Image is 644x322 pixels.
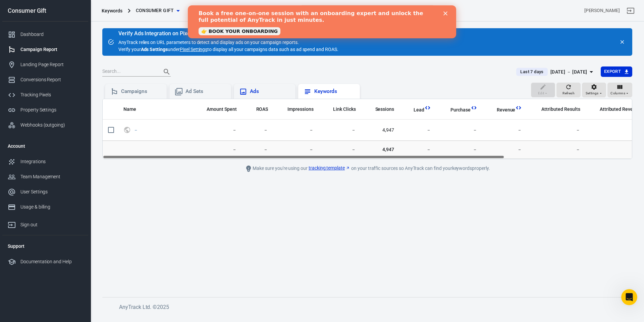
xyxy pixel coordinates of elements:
span: The estimated total amount of money you've spent on your campaign, ad set or ad during its schedule. [207,105,237,113]
div: Sign out [20,221,83,228]
iframe: Intercom live chat banner [188,5,456,38]
span: － [248,127,268,134]
a: Team Management [2,169,88,184]
span: The total conversions attributed according to your ad network (Facebook, Google, etc.) [541,105,580,113]
div: Landing Page Report [20,61,83,68]
span: Attributed Results [541,106,580,113]
div: Conversions Report [20,76,83,83]
a: Sign out [2,215,88,232]
a: tracking template [309,165,350,172]
button: Consumer Gift [133,4,182,17]
span: － [488,127,522,134]
span: － [442,146,477,153]
span: Purchase [450,107,471,113]
button: Last 7 days[DATE] － [DATE] [511,66,600,78]
input: Search... [102,67,156,76]
span: 4,947 [367,146,394,153]
div: Keywords [102,7,122,14]
a: Usage & billing [2,199,88,215]
button: Find anything...⌘ + K [300,5,434,16]
div: Close [256,6,262,10]
div: Webhooks (outgoing) [20,122,83,129]
span: Total revenue calculated by AnyTrack. [497,106,516,114]
span: The total return on ad spend [256,105,268,113]
a: Conversions Report [2,72,88,87]
button: Settings [582,83,606,97]
span: Amount Spent [207,106,237,113]
div: Campaigns [121,88,161,95]
li: Account [2,138,88,154]
div: Tracking Pixels [20,91,83,98]
div: Integrations [20,158,83,165]
div: [DATE] － [DATE] [550,68,587,76]
span: Attributed Revenue [600,106,641,113]
span: Consumer Gift [136,6,174,15]
span: The total revenue attributed according to your ad network (Facebook, Google, etc.) [591,105,641,113]
a: Integrations [2,154,88,169]
div: Team Management [20,173,83,180]
span: The estimated total amount of money you've spent on your campaign, ad set or ad during its schedule. [198,105,237,113]
strong: Ads Settings [141,47,168,52]
span: － [324,127,356,134]
span: Link Clicks [333,106,356,113]
div: Ads [250,88,290,95]
span: － [198,146,237,153]
li: Support [2,238,88,254]
a: Campaign Report [2,42,88,57]
span: － [488,146,522,153]
svg: UTM & Web Traffic [123,126,131,134]
h6: AnyTrack Ltd. © 2025 [119,303,622,311]
a: Property Settings [2,102,88,118]
div: User Settings [20,188,83,195]
span: ROAS [256,106,268,113]
span: The number of clicks on links within the ad that led to advertiser-specified destinations [333,105,356,113]
a: － [133,127,138,133]
span: Settings [586,90,599,96]
span: The number of clicks on links within the ad that led to advertiser-specified destinations [324,105,356,113]
span: － [405,146,431,153]
span: The total conversions attributed according to your ad network (Facebook, Google, etc.) [533,105,580,113]
svg: This column is calculated from AnyTrack real-time data [471,104,477,111]
a: Sign out [623,3,639,19]
span: Total revenue calculated by AnyTrack. [488,106,516,114]
span: 4,947 [367,127,394,134]
button: Search [159,64,175,80]
a: Pixel Settings [180,46,207,53]
span: － [442,127,477,134]
div: AnyTrack relies on URL parameters to detect and display ads on your campaign reports. Verify your... [118,31,338,53]
span: － [279,127,314,134]
span: The total return on ad spend [248,105,268,113]
span: Revenue [497,107,516,113]
div: Documentation and Help [20,258,83,265]
svg: This column is calculated from AnyTrack real-time data [424,104,431,111]
span: － [279,146,314,153]
span: Lead [405,107,424,113]
a: Dashboard [2,27,88,42]
svg: This column is calculated from AnyTrack real-time data [515,104,522,111]
div: Usage & billing [20,203,83,211]
button: close [618,37,627,47]
span: － [591,146,641,153]
div: Verify Ads Integration on Pixel Settings to display your campaigns [118,30,338,37]
span: － [133,128,139,132]
iframe: Intercom live chat [621,289,637,305]
span: Name [123,106,145,113]
span: Refresh [562,90,575,96]
a: Tracking Pixels [2,87,88,102]
div: Dashboard [20,31,83,38]
span: The total revenue attributed according to your ad network (Facebook, Google, etc.) [600,105,641,113]
div: Make sure you're using our on your traffic sources so AnyTrack can find your keywords properly. [216,165,518,173]
div: Campaign Report [20,46,83,53]
div: Ad Sets [185,88,226,95]
span: Name [123,106,136,113]
span: Sessions [367,106,394,113]
span: Purchase [442,107,471,113]
span: － [405,127,431,134]
span: － [248,146,268,153]
button: Refresh [556,83,581,97]
span: Columns [610,90,625,96]
div: Property Settings [20,106,83,113]
div: Account id: juSFbWAb [584,7,620,14]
